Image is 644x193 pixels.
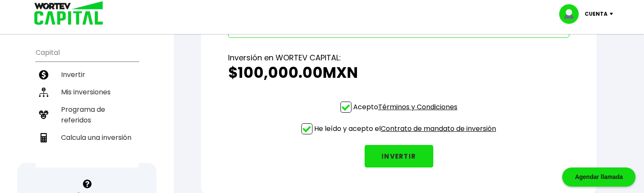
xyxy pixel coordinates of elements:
[608,13,619,15] img: icon-down
[562,167,636,187] div: Agendar llamada
[228,64,569,81] h2: $100,000.00 MXN
[36,83,139,101] a: Mis inversiones
[365,145,433,167] button: INVERTIR
[39,70,48,79] img: invertir-icon.b3b967d7.svg
[36,101,139,129] a: Programa de referidos
[39,133,48,142] img: calculadora-icon.17d418c4.svg
[36,66,139,83] a: Invertir
[381,124,496,133] a: Contrato de mandato de inversión
[559,4,585,24] img: profile-image
[36,43,139,167] ul: Capital
[585,8,608,20] p: Cuenta
[39,110,48,119] img: recomiendanos-icon.9b8e9327.svg
[36,129,139,146] a: Calcula una inversión
[39,88,48,97] img: inversiones-icon.6695dc30.svg
[353,102,457,112] p: Acepto
[378,102,457,112] a: Términos y Condiciones
[314,123,496,134] p: He leído y acepto el
[228,51,569,64] p: Inversión en WORTEV CAPITAL:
